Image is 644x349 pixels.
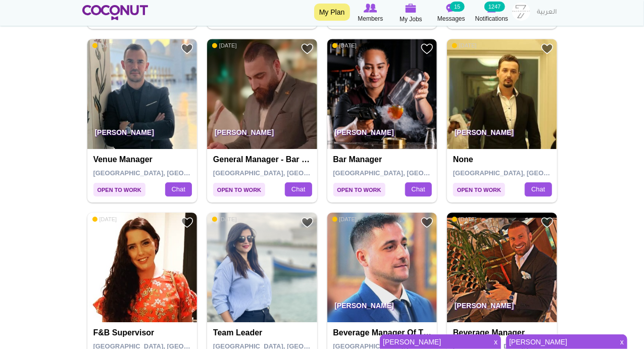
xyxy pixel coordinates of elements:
span: [DATE] [332,216,357,223]
p: [PERSON_NAME] [327,294,437,322]
a: My Plan [314,4,350,21]
h4: Beverage manager [453,328,554,337]
a: Chat [525,182,552,196]
a: Chat [285,182,312,196]
span: Open to Work [453,183,505,196]
img: Messages [447,4,457,13]
img: Browse Members [364,4,377,13]
p: [PERSON_NAME] [207,121,317,149]
span: [DATE] [452,42,477,49]
a: My Jobs My Jobs [391,3,431,24]
a: Browse Members Members [351,3,391,24]
span: Members [358,14,383,24]
span: [GEOGRAPHIC_DATA], [GEOGRAPHIC_DATA] [93,169,237,177]
a: Add to Favourites [181,216,193,229]
span: Open to Work [333,183,385,196]
a: Add to Favourites [301,42,314,55]
span: Notifications [475,14,508,24]
span: [DATE] [212,42,237,49]
h4: None [453,155,554,164]
h4: General Manager - Bar Manager [213,155,314,164]
span: [DATE] [212,216,237,223]
span: [GEOGRAPHIC_DATA], [GEOGRAPHIC_DATA] [213,169,357,177]
a: [PERSON_NAME] [380,335,488,349]
a: Add to Favourites [421,42,433,55]
a: Notifications Notifications 1247 [472,3,512,24]
span: My Jobs [400,14,422,24]
a: Chat [405,182,432,196]
span: Messages [437,14,465,24]
a: Messages Messages 15 [431,3,472,24]
a: [PERSON_NAME] [506,335,614,349]
a: Add to Favourites [301,216,314,229]
span: [GEOGRAPHIC_DATA], [GEOGRAPHIC_DATA] [333,169,477,177]
a: العربية [532,3,562,23]
img: Home [82,5,148,20]
p: [PERSON_NAME] [447,121,557,149]
p: [PERSON_NAME] [87,121,197,149]
small: 1247 [484,2,505,12]
a: Add to Favourites [421,216,433,229]
h4: Bar Manager [333,155,434,164]
span: Open to Work [213,183,265,196]
small: 15 [450,2,464,12]
span: [DATE] [92,216,117,223]
p: [PERSON_NAME] [447,294,557,322]
span: x [617,335,627,349]
span: [DATE] [92,42,117,49]
h4: Team leader [213,328,314,337]
span: [DATE] [332,42,357,49]
span: x [490,335,501,349]
a: Chat [165,182,192,196]
span: [DATE] [452,216,477,223]
span: [GEOGRAPHIC_DATA], [GEOGRAPHIC_DATA] [453,169,597,177]
a: Add to Favourites [541,216,554,229]
img: My Jobs [406,4,417,13]
h4: Beverage Manager of the group [333,328,434,337]
a: Add to Favourites [541,42,554,55]
a: Add to Favourites [181,42,193,55]
p: [PERSON_NAME] [327,121,437,149]
h4: F&B Supervisor [93,328,194,337]
h4: Venue Manager [93,155,194,164]
span: Open to Work [93,183,145,196]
